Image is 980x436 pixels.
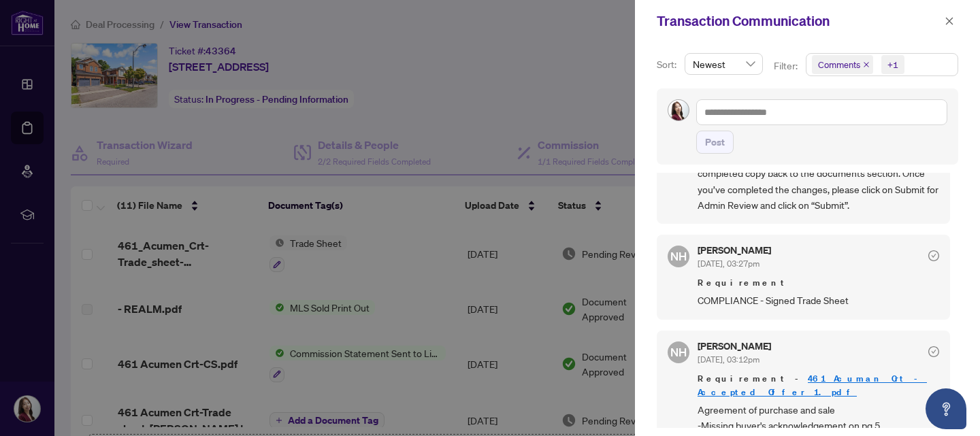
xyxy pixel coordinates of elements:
span: Agreement of purchase and sale -Missing buyer's acknowledgement on pg 5 [698,402,939,434]
span: check-circle [928,250,939,261]
span: NH [670,248,687,265]
h5: [PERSON_NAME] [698,341,771,351]
a: 461 Acuman Crt - Accepted Offer 1.pdf [698,373,927,398]
span: COMPLIANCE - Signed Trade Sheet [698,292,939,308]
p: Sort: [657,57,679,72]
img: Profile Icon [668,100,689,120]
span: Comments [818,58,860,71]
div: Transaction Communication [657,11,941,31]
h5: [PERSON_NAME] [698,246,771,255]
span: Newest [693,54,755,74]
div: +1 [887,58,898,71]
span: close [863,61,870,68]
span: [DATE], 03:27pm [698,258,759,269]
span: close [945,16,954,26]
span: [DATE], 03:12pm [698,354,759,365]
span: Requirement - [698,372,939,399]
span: NH [670,343,687,361]
button: Open asap [926,388,966,429]
span: check-circle [928,346,939,357]
span: Requirement [698,276,939,290]
span: Comments [812,55,873,74]
button: Post [696,131,734,154]
p: Filter: [774,58,800,73]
